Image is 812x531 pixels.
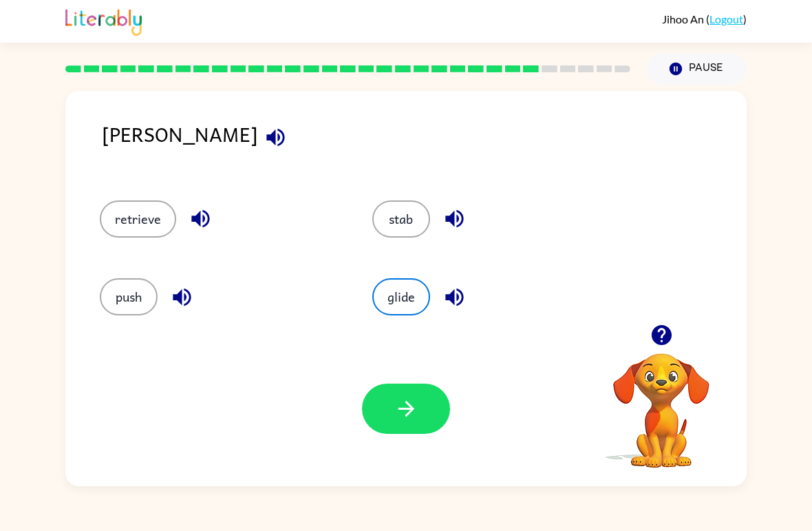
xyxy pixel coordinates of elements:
[592,332,730,470] video: Your browser must support playing .mp4 files to use Literably. Please try using another browser.
[100,200,176,238] button: retrieve
[709,12,743,25] a: Logout
[372,278,430,315] button: glide
[647,53,747,85] button: Pause
[662,12,706,25] span: Jihoo An
[100,278,158,315] button: push
[372,200,430,238] button: stab
[65,6,142,36] img: Literably
[102,118,747,173] div: [PERSON_NAME]
[662,12,747,25] div: ( )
